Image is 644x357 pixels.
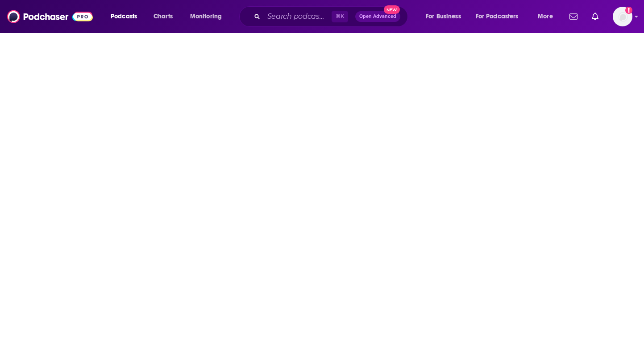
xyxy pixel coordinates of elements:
[148,9,178,24] a: Charts
[588,9,602,24] a: Show notifications dropdown
[248,6,416,27] div: Search podcasts, credits, & more...
[184,9,233,24] button: open menu
[104,9,149,24] button: open menu
[355,11,400,22] button: Open AdvancedNew
[384,5,400,14] span: New
[532,9,564,24] button: open menu
[7,8,93,25] img: Podchaser - Follow, Share and Rate Podcasts
[470,9,532,24] button: open menu
[359,14,396,19] span: Open Advanced
[154,10,173,23] span: Charts
[190,10,222,23] span: Monitoring
[613,7,632,26] span: Logged in as ASabine
[613,7,632,26] img: User Profile
[476,10,519,23] span: For Podcasters
[625,7,632,14] svg: Add a profile image
[566,9,581,24] a: Show notifications dropdown
[538,10,553,23] span: More
[264,9,332,24] input: Search podcasts, credits, & more...
[332,11,348,22] span: ⌘ K
[111,10,137,23] span: Podcasts
[420,9,472,24] button: open menu
[613,7,632,26] button: Show profile menu
[426,10,461,23] span: For Business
